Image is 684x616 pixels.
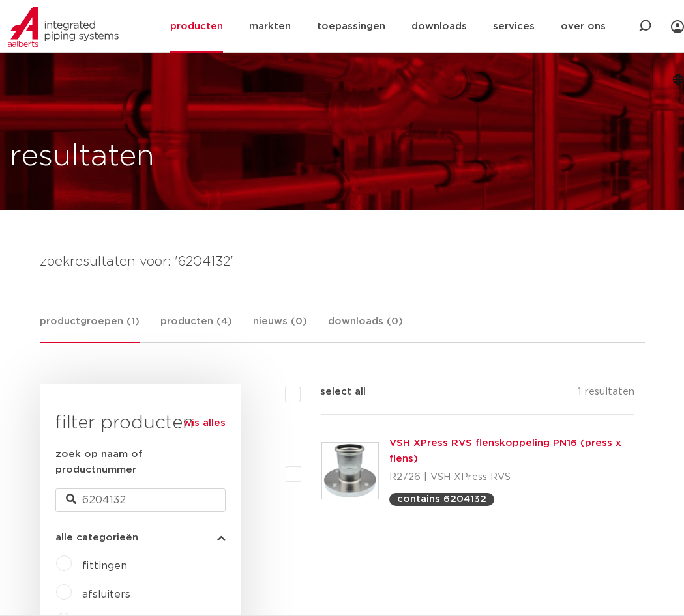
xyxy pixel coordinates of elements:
[55,533,226,542] button: alle categorieën
[82,561,127,571] a: fittingen
[253,314,307,342] a: nieuws (0)
[55,488,226,512] input: zoeken
[397,494,486,504] p: contains 6204132
[160,314,232,342] a: producten (4)
[301,384,366,400] label: select all
[389,438,621,464] a: VSH XPress RVS flenskoppeling PN16 (press x flens)
[578,384,634,404] p: 1 resultaten
[55,447,226,478] label: zoek op naam of productnummer
[55,533,138,542] span: alle categorieën
[40,251,645,272] h4: zoekresultaten voor: '6204132'
[55,410,226,436] h3: filter producten
[328,314,403,342] a: downloads (0)
[389,467,635,488] p: R2726 | VSH XPress RVS
[10,136,155,178] h1: resultaten
[322,443,378,499] img: Thumbnail for VSH XPress RVS flenskoppeling PN16 (press x flens)
[183,415,226,431] a: wis alles
[40,314,140,343] a: productgroepen (1)
[82,589,130,600] a: afsluiters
